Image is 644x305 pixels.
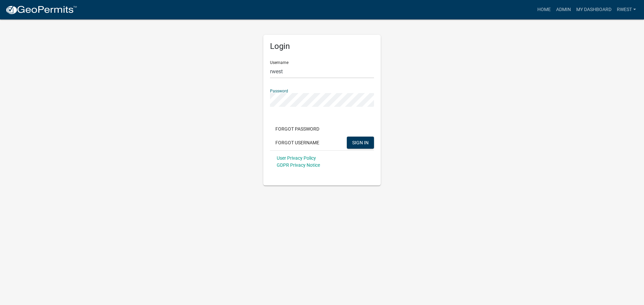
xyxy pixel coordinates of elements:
a: Admin [553,3,574,16]
button: Forgot Username [270,137,325,149]
button: SIGN IN [347,137,374,149]
a: Home [535,3,553,16]
a: My Dashboard [574,3,614,16]
h5: Login [270,42,374,51]
span: SIGN IN [352,140,369,145]
a: GDPR Privacy Notice [277,162,320,168]
button: Forgot Password [270,123,325,135]
a: rwest [614,3,639,16]
a: User Privacy Policy [277,155,316,161]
